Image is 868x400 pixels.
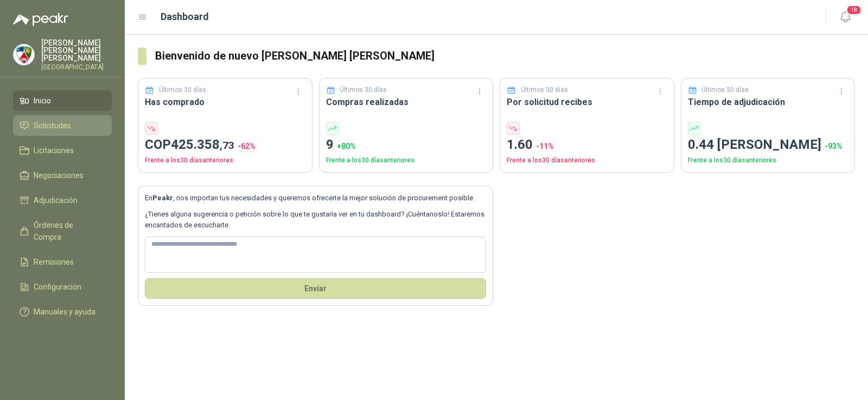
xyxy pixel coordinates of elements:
p: COP [145,135,305,155]
p: ¿Tienes alguna sugerencia o petición sobre lo que te gustaría ver en tu dashboard? ¡Cuéntanoslo! ... [145,209,486,231]
p: Últimos 30 días [701,85,749,95]
span: Inicio [34,95,51,107]
h3: Por solicitud recibes [507,95,667,109]
p: Frente a los 30 días anteriores [145,155,305,166]
span: Licitaciones [34,145,74,156]
span: Manuales y ayuda [34,306,95,318]
span: -93 % [825,142,843,150]
a: Inicio [13,90,112,111]
span: Adjudicación [34,194,78,206]
h3: Compras realizadas [326,95,487,109]
p: Últimos 30 días [159,85,206,95]
a: Negociaciones [13,165,112,186]
p: 1.60 [507,135,667,155]
p: Últimos 30 días [340,85,387,95]
a: Solicitudes [13,115,112,136]
p: Frente a los 30 días anteriores [507,155,667,166]
h1: Dashboard [161,9,209,24]
b: Peakr [152,194,173,202]
span: Negociaciones [34,169,84,181]
span: 18 [846,5,861,15]
span: 425.358 [171,137,234,152]
button: 18 [835,8,855,27]
h3: Has comprado [145,95,305,109]
a: Remisiones [13,252,112,272]
a: Licitaciones [13,140,112,161]
p: [PERSON_NAME] [PERSON_NAME] [PERSON_NAME] [41,39,112,62]
span: ,73 [220,139,234,152]
button: Envíar [145,278,486,299]
p: Frente a los 30 días anteriores [326,155,487,166]
span: Órdenes de Compra [34,219,101,243]
p: Últimos 30 días [521,85,568,95]
span: + 80 % [337,142,356,150]
img: Company Logo [14,44,34,65]
span: Configuración [34,281,81,293]
p: Frente a los 30 días anteriores [688,155,848,166]
span: Solicitudes [34,120,71,132]
p: En , nos importan tus necesidades y queremos ofrecerte la mejor solución de procurement posible. [145,193,486,204]
p: 9 [326,135,487,155]
p: [GEOGRAPHIC_DATA] [41,64,112,70]
a: Manuales y ayuda [13,301,112,322]
a: Adjudicación [13,190,112,211]
img: Logo peakr [13,13,68,26]
span: Remisiones [34,256,74,268]
h3: Tiempo de adjudicación [688,95,848,109]
a: Configuración [13,277,112,297]
span: -11 % [536,142,554,150]
span: -62 % [238,142,256,150]
h3: Bienvenido de nuevo [PERSON_NAME] [PERSON_NAME] [155,48,855,64]
p: 0.44 [PERSON_NAME] [688,135,848,155]
a: Órdenes de Compra [13,215,112,247]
